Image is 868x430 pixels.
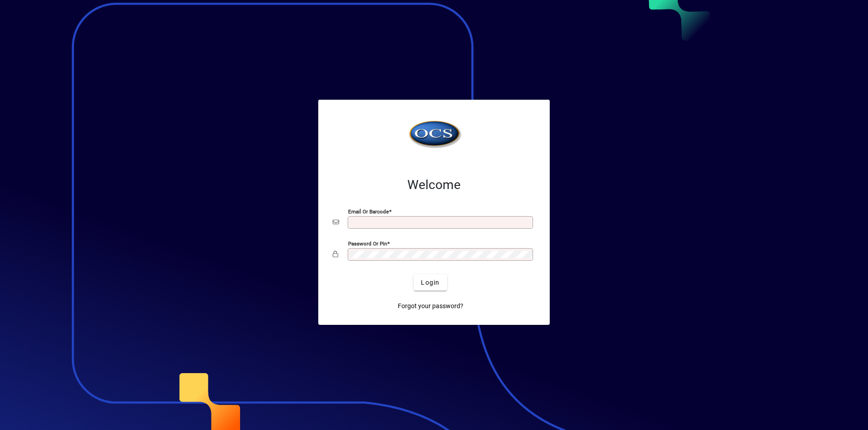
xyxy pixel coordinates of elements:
[394,298,467,314] a: Forgot your password?
[348,240,387,247] mat-label: Password or Pin
[348,208,389,215] mat-label: Email or Barcode
[414,274,447,291] button: Login
[398,301,463,311] span: Forgot your password?
[421,278,439,287] span: Login
[333,177,535,193] h2: Welcome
